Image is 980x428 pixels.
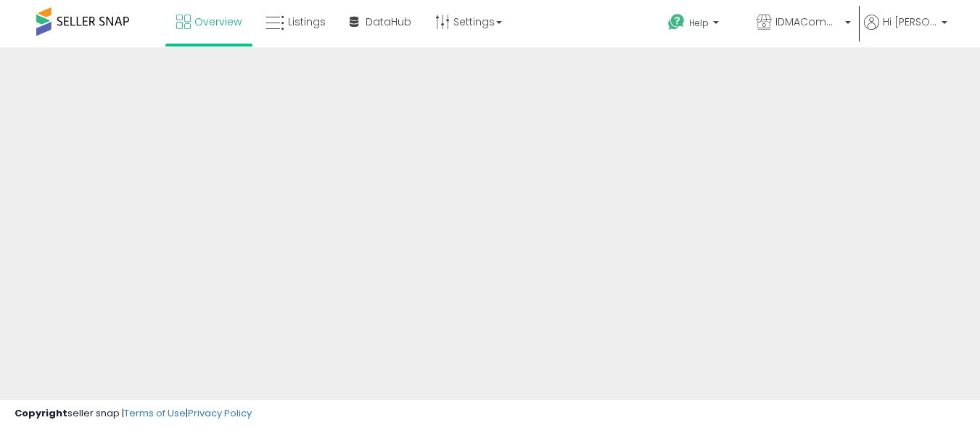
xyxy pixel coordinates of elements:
[124,406,186,420] a: Terms of Use
[775,15,841,29] span: IDMACommerce LLC
[288,15,326,29] span: Listings
[15,406,67,420] strong: Copyright
[667,13,685,31] i: Get Help
[188,406,252,420] a: Privacy Policy
[194,15,242,29] span: Overview
[864,15,947,47] a: Hi [PERSON_NAME]
[656,2,744,47] a: Help
[366,15,411,29] span: DataHub
[15,407,252,421] div: seller snap | |
[689,17,709,29] span: Help
[883,15,937,29] span: Hi [PERSON_NAME]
